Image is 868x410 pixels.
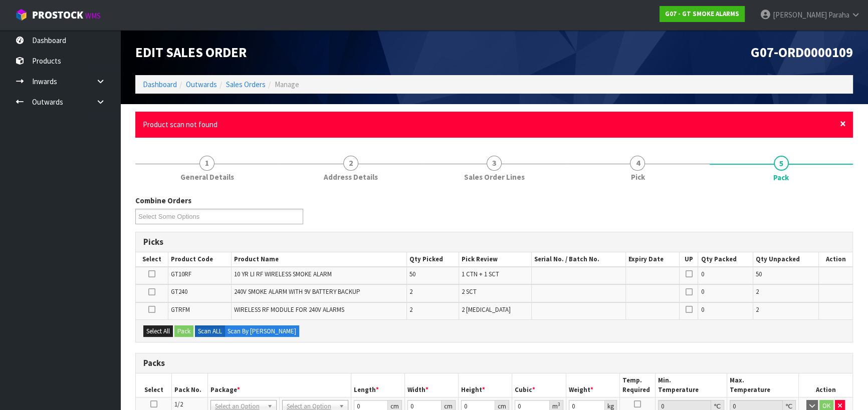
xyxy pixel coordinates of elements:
[512,373,566,397] th: Cubic
[680,252,698,267] th: UP
[136,373,172,397] th: Select
[135,44,247,61] span: Edit Sales Order
[409,287,412,296] span: 2
[698,252,753,267] th: Qty Packed
[199,156,214,171] span: 1
[174,400,183,408] span: 1/2
[701,305,704,314] span: 0
[459,373,512,397] th: Height
[660,6,745,22] a: G07 - GT SMOKE ALARMS
[195,325,225,337] label: Scan ALL
[819,252,852,267] th: Action
[15,9,28,21] img: cube-alt.png
[756,287,759,296] span: 2
[566,373,619,397] th: Weight
[409,305,412,314] span: 2
[174,325,193,337] button: Pack
[753,252,819,267] th: Qty Unpacked
[171,287,187,296] span: GT240
[799,373,852,397] th: Action
[324,172,378,182] span: Address Details
[234,287,360,296] span: 240V SMOKE ALARM WITH 9V BATTERY BACKUP
[275,80,299,89] span: Manage
[462,270,499,278] span: 1 CTN + 1 SCT
[234,305,344,314] span: WIRELESS RF MODULE FOR 240V ALARMS
[756,270,762,278] span: 50
[665,10,739,18] strong: G07 - GT SMOKE ALARMS
[751,44,853,61] span: G07-ORD0000109
[404,373,458,397] th: Width
[701,287,704,296] span: 0
[756,305,759,314] span: 2
[773,10,827,20] span: [PERSON_NAME]
[464,172,525,182] span: Sales Order Lines
[459,252,531,267] th: Pick Review
[143,325,173,337] button: Select All
[619,373,656,397] th: Temp. Required
[171,305,190,314] span: GTRFM
[135,195,191,206] label: Combine Orders
[226,80,266,89] a: Sales Orders
[630,172,644,182] span: Pick
[143,237,845,247] h3: Picks
[186,80,217,89] a: Outwards
[701,270,704,278] span: 0
[168,252,232,267] th: Product Code
[828,10,849,20] span: Paraha
[225,325,299,337] label: Scan By [PERSON_NAME]
[343,156,358,171] span: 2
[656,373,727,397] th: Min. Temperature
[143,120,218,129] span: Product scan not found
[172,373,208,397] th: Pack No.
[351,373,404,397] th: Length
[143,358,845,368] h3: Packs
[625,252,680,267] th: Expiry Date
[487,156,502,171] span: 3
[462,287,477,296] span: 2 SCT
[232,252,407,267] th: Product Name
[727,373,799,397] th: Max. Temperature
[85,11,101,21] small: WMS
[171,270,191,278] span: GT10RF
[32,9,83,22] span: ProStock
[407,252,459,267] th: Qty Picked
[143,80,177,89] a: Dashboard
[773,172,789,183] span: Pack
[774,156,789,171] span: 5
[558,401,560,407] sup: 3
[234,270,332,278] span: 10 YR LI RF WIRELESS SMOKE ALARM
[136,252,168,267] th: Select
[462,305,511,314] span: 2 [MEDICAL_DATA]
[207,373,351,397] th: Package
[180,172,234,182] span: General Details
[531,252,625,267] th: Serial No. / Batch No.
[409,270,415,278] span: 50
[630,156,645,171] span: 4
[840,117,846,131] span: ×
